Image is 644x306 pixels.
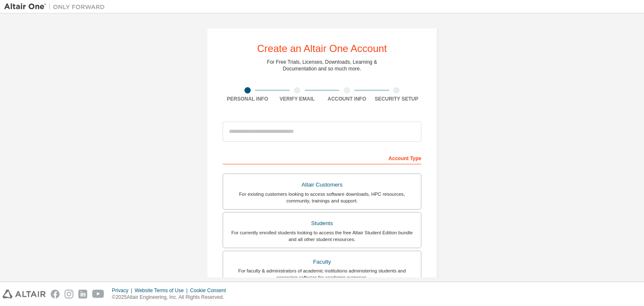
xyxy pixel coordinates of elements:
[112,287,135,294] div: Privacy
[322,96,372,102] div: Account Info
[78,290,87,298] img: linkedin.svg
[228,267,416,281] div: For faculty & administrators of academic institutions administering students and accessing softwa...
[65,290,73,298] img: instagram.svg
[223,151,421,164] div: Account Type
[135,287,190,294] div: Website Terms of Use
[4,3,109,11] img: Altair One
[228,218,416,229] div: Students
[372,96,422,102] div: Security Setup
[267,59,377,72] div: For Free Trials, Licenses, Downloads, Learning & Documentation and so much more.
[223,96,273,102] div: Personal Info
[190,287,231,294] div: Cookie Consent
[112,294,231,301] p: © 2025 Altair Engineering, Inc. All Rights Reserved.
[3,290,46,298] img: altair_logo.svg
[228,256,416,268] div: Faculty
[273,96,322,102] div: Verify Email
[228,179,416,191] div: Altair Customers
[92,290,104,298] img: youtube.svg
[51,290,60,298] img: facebook.svg
[228,229,416,243] div: For currently enrolled students looking to access the free Altair Student Edition bundle and all ...
[257,44,387,54] div: Create an Altair One Account
[228,191,416,204] div: For existing customers looking to access software downloads, HPC resources, community, trainings ...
